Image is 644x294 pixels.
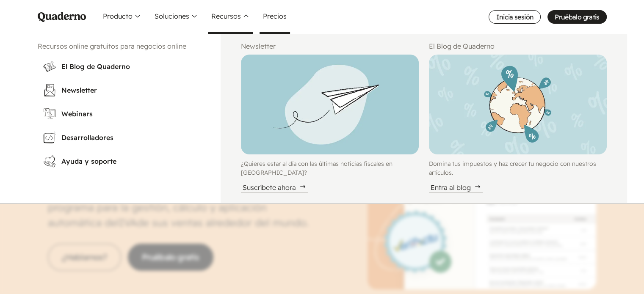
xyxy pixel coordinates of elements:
[38,149,200,173] a: Ayuda y soporte
[489,10,541,24] a: Inicia sesión
[38,78,200,102] a: Newsletter
[241,55,419,154] img: Paper plain illustration
[547,10,606,24] a: Pruébalo gratis
[38,126,200,149] a: Desarrolladores
[241,182,308,193] div: Suscríbete ahora
[38,102,200,126] a: Webinars
[241,159,419,177] p: ¿Quieres estar al día con las últimas noticias fiscales en [GEOGRAPHIC_DATA]?
[429,55,607,154] img: Illustration of Worldwide Tax Guides
[61,156,195,166] h3: Ayuda y soporte
[241,55,419,193] a: Paper plain illustration¿Quieres estar al día con las últimas noticias fiscales en [GEOGRAPHIC_DA...
[61,132,195,143] h3: Desarrolladores
[38,55,200,78] a: El Blog de Quaderno
[429,41,607,51] h2: El Blog de Quaderno
[38,41,200,51] h2: Recursos online gratuitos para negocios online
[61,85,195,95] h3: Newsletter
[61,61,195,71] h3: El Blog de Quaderno
[429,55,607,193] a: Illustration of Worldwide Tax GuidesDomina tus impuestos y haz crecer tu negocio con nuestros art...
[429,159,607,177] p: Domina tus impuestos y haz crecer tu negocio con nuestros artículos.
[61,109,195,119] h3: Webinars
[429,182,483,193] div: Entra al blog
[241,41,419,51] h2: Newsletter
